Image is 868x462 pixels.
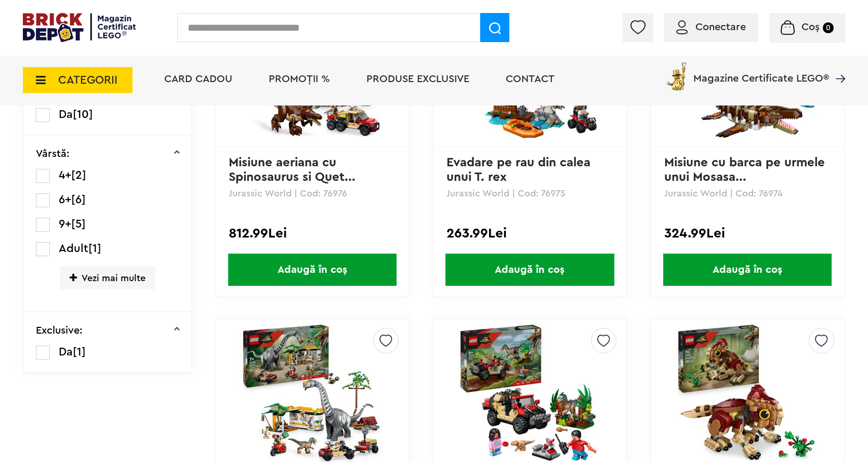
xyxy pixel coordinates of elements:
span: [10] [73,109,93,120]
span: [2] [71,169,86,181]
span: Da [59,346,73,358]
span: 6+ [59,194,71,205]
span: Coș [801,22,820,32]
span: Adaugă în coș [445,254,614,286]
span: Vezi mai multe [60,266,155,289]
span: [5] [71,218,86,230]
a: Adaugă în coș [433,254,626,286]
p: Jurassic World | Cod: 76975 [446,189,613,198]
span: Adaugă în coș [228,254,397,286]
small: 0 [823,22,834,33]
a: Contact [506,74,555,84]
span: [1] [73,346,86,358]
a: Produse exclusive [366,74,469,84]
a: Adaugă în coș [651,254,844,286]
span: Da [59,109,73,120]
a: PROMOȚII % [269,74,330,84]
span: 9+ [59,218,71,230]
a: Conectare [676,22,746,32]
span: Magazine Certificate LEGO® [693,60,829,84]
span: Conectare [695,22,746,32]
span: [6] [71,194,86,205]
span: [1] [88,243,101,254]
p: Jurassic World | Cod: 76976 [229,189,396,198]
a: Card Cadou [164,74,232,84]
div: 263.99Lei [446,227,613,240]
p: Exclusive: [36,325,83,336]
p: Vârstă: [36,149,70,159]
a: Misiune aeriana cu Spinosaurus si Quet... [229,156,356,183]
div: 812.99Lei [229,227,396,240]
a: Magazine Certificate LEGO® [829,60,845,70]
span: 4+ [59,169,71,181]
a: Evadare pe rau din calea unui T. rex [446,156,594,183]
div: 324.99Lei [664,227,831,240]
span: Adaugă în coș [663,254,832,286]
a: Misiune cu barca pe urmele unui Mosasa... [664,156,828,183]
p: Jurassic World | Cod: 76974 [664,189,831,198]
a: Adaugă în coș [216,254,409,286]
span: Adult [59,243,88,254]
span: CATEGORII [58,74,117,86]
